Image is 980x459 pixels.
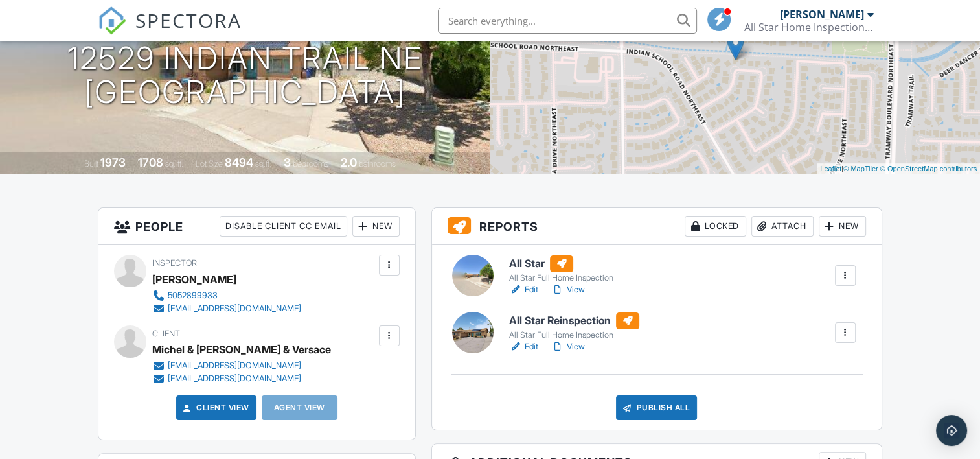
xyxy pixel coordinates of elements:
[817,163,980,174] div: |
[152,359,321,372] a: [EMAIL_ADDRESS][DOMAIN_NAME]
[225,156,253,169] div: 8494
[168,303,301,314] div: [EMAIL_ADDRESS][DOMAIN_NAME]
[509,283,538,296] a: Edit
[152,372,321,385] a: [EMAIL_ADDRESS][DOMAIN_NAME]
[84,159,98,169] span: Built
[168,290,218,301] div: 5052899933
[509,255,613,284] a: All Star All Star Full Home Inspection
[98,6,126,35] img: The Best Home Inspection Software - Spectora
[100,156,126,169] div: 1973
[284,156,291,169] div: 3
[152,258,197,268] span: Inspector
[551,283,585,296] a: View
[168,360,301,371] div: [EMAIL_ADDRESS][DOMAIN_NAME]
[432,208,882,245] h3: Reports
[880,165,977,172] a: © OpenStreetMap contributors
[509,312,639,341] a: All Star Reinspection All Star Full Home Inspection
[98,18,242,45] a: SPECTORA
[509,255,613,272] h6: All Star
[616,395,697,420] div: Publish All
[98,208,415,245] h3: People
[152,340,331,359] div: Michel & [PERSON_NAME] & Versace
[152,329,180,338] span: Client
[168,373,301,384] div: [EMAIL_ADDRESS][DOMAIN_NAME]
[936,415,967,446] div: Open Intercom Messenger
[181,401,249,414] a: Client View
[220,216,347,237] div: Disable Client CC Email
[135,6,242,34] span: SPECTORA
[196,159,223,169] span: Lot Size
[819,216,866,237] div: New
[255,159,271,169] span: sq.ft.
[293,159,328,169] span: bedrooms
[341,156,357,169] div: 2.0
[509,330,639,340] div: All Star Full Home Inspection
[152,302,301,315] a: [EMAIL_ADDRESS][DOMAIN_NAME]
[551,340,585,353] a: View
[438,8,697,34] input: Search everything...
[744,21,874,34] div: All Star Home Inspections, LLC
[820,165,841,172] a: Leaflet
[843,165,878,172] a: © MapTiler
[359,159,396,169] span: bathrooms
[780,8,864,21] div: [PERSON_NAME]
[509,273,613,283] div: All Star Full Home Inspection
[138,156,163,169] div: 1708
[152,270,236,289] div: [PERSON_NAME]
[685,216,746,237] div: Locked
[509,340,538,353] a: Edit
[152,289,301,302] a: 5052899933
[67,41,423,110] h1: 12529 Indian Trail NE [GEOGRAPHIC_DATA]
[509,312,639,329] h6: All Star Reinspection
[352,216,400,237] div: New
[751,216,814,237] div: Attach
[165,159,183,169] span: sq. ft.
